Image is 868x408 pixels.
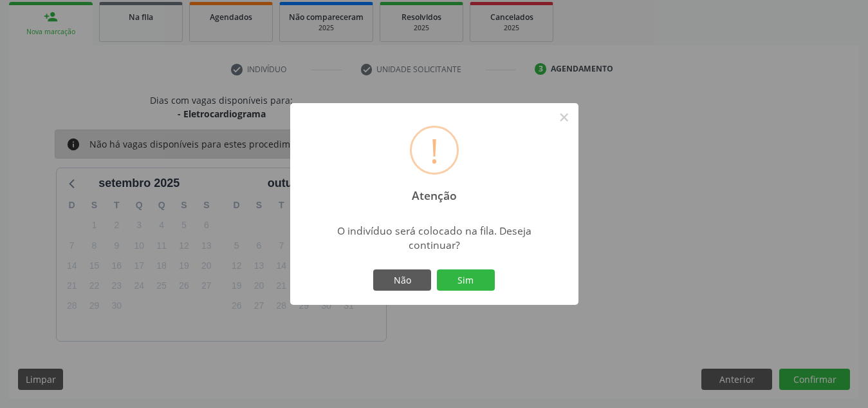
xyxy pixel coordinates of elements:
[320,224,548,252] div: O indivíduo será colocado na fila. Deseja continuar?
[430,128,439,173] div: !
[553,106,575,128] button: Close this dialog
[400,180,468,202] h2: Atenção
[437,269,495,291] button: Sim
[373,269,431,291] button: Não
